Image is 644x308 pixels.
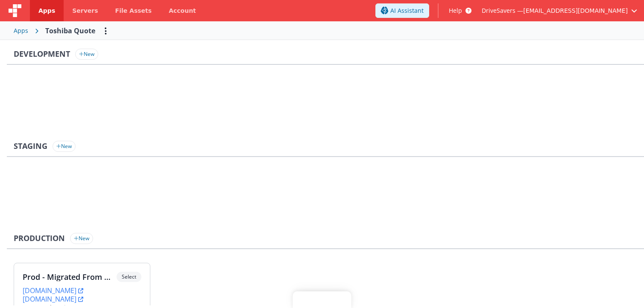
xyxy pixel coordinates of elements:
[390,6,424,15] span: AI Assistant
[23,286,83,295] a: [DOMAIN_NAME]
[117,272,141,282] span: Select
[14,234,65,243] h3: Production
[14,142,47,151] h3: Staging
[115,6,152,15] span: File Assets
[449,6,462,15] span: Help
[75,49,98,60] button: New
[23,295,83,303] a: [DOMAIN_NAME]
[14,26,28,35] div: Apps
[482,6,637,15] button: DriveSavers — [EMAIL_ADDRESS][DOMAIN_NAME]
[72,6,98,15] span: Servers
[23,273,117,281] h3: Prod - Migrated From "Toshiba Quote"
[45,26,95,36] div: Toshiba Quote
[70,233,93,244] button: New
[99,24,112,38] button: Options
[375,3,429,18] button: AI Assistant
[14,50,70,58] h3: Development
[38,6,55,15] span: Apps
[482,6,523,15] span: DriveSavers —
[523,6,628,15] span: [EMAIL_ADDRESS][DOMAIN_NAME]
[53,141,76,152] button: New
